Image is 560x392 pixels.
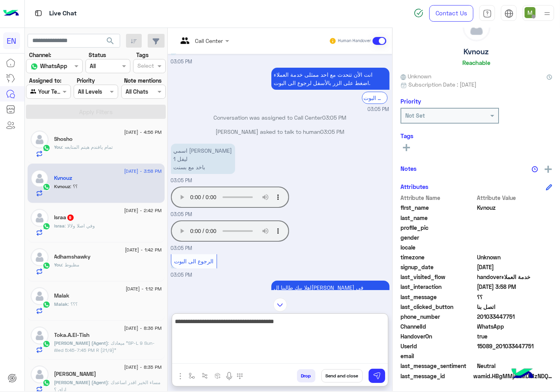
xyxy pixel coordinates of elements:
span: ؟؟ [70,183,78,189]
h6: Tags [401,132,552,139]
h5: Jessy [54,371,96,377]
img: spinner [414,8,423,18]
h6: Notes [401,165,417,172]
span: 03:05 PM [171,272,193,278]
img: create order [215,373,221,379]
img: WhatsApp [43,301,50,309]
label: Tags [136,51,148,59]
span: timezone [401,253,476,261]
img: add [545,166,552,173]
img: select flow [189,373,195,379]
img: profile [542,9,552,18]
button: Drop [297,369,315,383]
span: 2025-09-11T12:05:29.309Z [477,263,553,271]
span: Attribute Name [401,194,476,202]
span: [DATE] - 1:42 PM [125,246,161,253]
img: userImage [525,7,536,18]
span: last_clicked_button [401,303,476,311]
img: defaultAdmin.png [31,327,48,344]
span: search [106,36,115,46]
span: last_name [401,214,476,222]
span: wamid.HBgMMjAxMDMzNDQ3NzUxFQIAEhgUM0E1OTIwNDVCQTI3NUJFMjYzMkUA [473,372,552,380]
img: WhatsApp [43,379,50,387]
img: send voice note [224,372,234,381]
span: null [477,243,553,251]
span: last_message [401,293,476,301]
span: true [477,332,553,340]
span: 03:05 PM [171,245,193,251]
span: You [54,144,62,150]
button: Apply Filters [26,105,166,119]
span: gender [401,233,476,242]
span: ؟؟ [477,293,553,301]
span: [DATE] - 2:42 PM [124,207,161,214]
span: email [401,352,476,360]
span: ؟؟؟ [68,301,78,307]
span: HandoverOn [401,332,476,340]
span: Kvnouz [54,183,70,189]
h5: Malak [54,292,70,299]
div: EN [3,32,20,49]
button: Send and close [321,369,363,383]
button: Trigger scenario [198,369,211,382]
img: defaultAdmin.png [31,131,48,148]
span: last_interaction [401,283,476,291]
label: Channel: [29,51,51,59]
img: WhatsApp [43,144,50,152]
h6: Attributes [401,183,428,190]
img: send message [373,372,381,380]
span: Malak [54,301,68,307]
img: defaultAdmin.png [31,170,48,187]
audio: Your browser does not support the audio tag. [171,220,289,242]
p: Conversation was assigned to Call Center [171,113,389,122]
span: ChannelId [401,322,476,331]
span: 2 [477,322,553,331]
span: 2025-09-11T12:58:42.888Z [477,283,553,291]
img: send attachment [176,372,185,381]
span: اتصل بنا [477,303,553,311]
span: [DATE] - 1:12 PM [126,285,161,292]
audio: Your browser does not support the audio tag. [171,187,289,208]
span: null [477,352,553,360]
span: 03:05 PM [171,211,193,217]
img: defaultAdmin.png [31,248,48,266]
label: Status [89,51,106,59]
span: handoverخدمة العملاء [477,273,553,281]
img: defaultAdmin.png [31,366,48,383]
span: locale [401,243,476,251]
span: [DATE] - 8:36 PM [124,325,161,332]
span: الرجوع الى البوت [174,258,213,264]
h6: Priority [401,98,421,105]
img: WhatsApp [43,262,50,270]
span: 03:05 PM [171,178,193,183]
span: Subscription Date : [DATE] [408,80,477,89]
img: WhatsApp [43,183,50,191]
span: 03:05 PM [323,114,347,121]
a: Contact Us [429,5,473,22]
button: select flow [185,369,198,382]
img: WhatsApp [43,340,50,348]
span: null [477,233,553,242]
span: Israa [54,223,65,229]
span: 03:05 PM [368,106,389,113]
span: Unknown [401,72,431,80]
img: tab [33,8,43,18]
span: [DATE] - 3:58 PM [124,168,161,175]
img: scroll [273,298,287,312]
span: You [54,262,62,268]
img: defaultAdmin.png [31,287,48,305]
span: 201033447751 [477,312,553,321]
img: tab [504,9,514,18]
img: WhatsApp [43,222,50,230]
span: Kvnouz [477,203,553,212]
span: phone_number [401,312,476,321]
span: [PERSON_NAME] (Agent) [54,340,108,346]
img: tab [483,9,492,18]
label: Note mentions [124,76,161,85]
p: 11/9/2025, 3:05 PM [171,144,235,174]
span: Attribute Value [477,194,553,202]
small: Human Handover [338,38,371,44]
img: Trigger scenario [202,373,208,379]
span: last_message_sentiment [401,362,476,370]
span: signup_date [401,263,476,271]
